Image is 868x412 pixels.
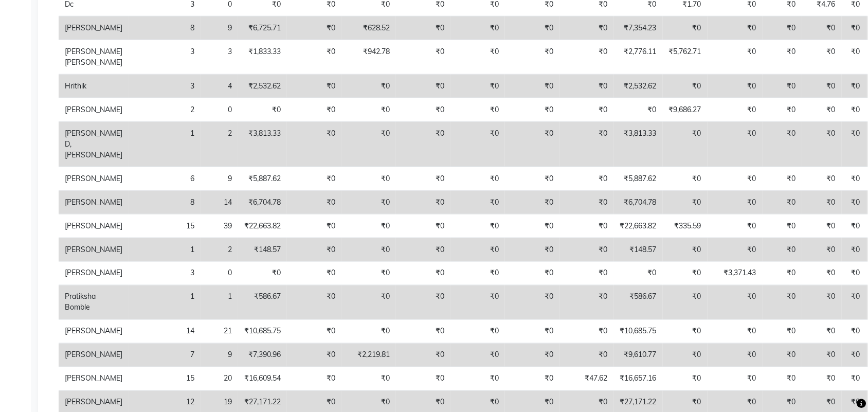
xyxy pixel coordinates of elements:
[559,40,614,75] td: ₹0
[614,75,663,98] td: ₹2,532.62
[450,16,505,40] td: ₹0
[505,16,559,40] td: ₹0
[201,191,238,214] td: 14
[59,98,129,122] td: [PERSON_NAME]
[708,167,763,191] td: ₹0
[129,98,201,122] td: 2
[708,40,763,75] td: ₹0
[59,16,129,40] td: [PERSON_NAME]
[708,16,763,40] td: ₹0
[201,320,238,344] td: 21
[129,238,201,262] td: 1
[450,285,505,320] td: ₹0
[663,98,708,122] td: ₹9,686.27
[341,262,396,285] td: ₹0
[614,167,663,191] td: ₹5,887.62
[505,122,559,167] td: ₹0
[763,122,802,167] td: ₹0
[201,40,238,75] td: 3
[559,122,614,167] td: ₹0
[842,238,866,262] td: ₹0
[287,98,341,122] td: ₹0
[287,214,341,238] td: ₹0
[614,344,663,367] td: ₹9,610.77
[663,191,708,214] td: ₹0
[341,320,396,344] td: ₹0
[287,16,341,40] td: ₹0
[842,191,866,214] td: ₹0
[559,214,614,238] td: ₹0
[505,367,559,391] td: ₹0
[341,40,396,75] td: ₹942.78
[663,285,708,320] td: ₹0
[614,191,663,214] td: ₹6,704.78
[341,122,396,167] td: ₹0
[201,344,238,367] td: 9
[238,367,287,391] td: ₹16,609.54
[708,238,763,262] td: ₹0
[763,98,802,122] td: ₹0
[802,98,842,122] td: ₹0
[559,344,614,367] td: ₹0
[842,214,866,238] td: ₹0
[842,16,866,40] td: ₹0
[763,320,802,344] td: ₹0
[763,167,802,191] td: ₹0
[238,167,287,191] td: ₹5,887.62
[802,40,842,75] td: ₹0
[763,367,802,391] td: ₹0
[663,16,708,40] td: ₹0
[396,285,450,320] td: ₹0
[663,320,708,344] td: ₹0
[802,262,842,285] td: ₹0
[287,344,341,367] td: ₹0
[663,167,708,191] td: ₹0
[238,98,287,122] td: ₹0
[287,285,341,320] td: ₹0
[238,191,287,214] td: ₹6,704.78
[559,75,614,98] td: ₹0
[396,122,450,167] td: ₹0
[614,367,663,391] td: ₹16,657.16
[238,262,287,285] td: ₹0
[59,367,129,391] td: [PERSON_NAME]
[287,262,341,285] td: ₹0
[663,214,708,238] td: ₹335.59
[802,167,842,191] td: ₹0
[287,191,341,214] td: ₹0
[763,262,802,285] td: ₹0
[708,367,763,391] td: ₹0
[129,122,201,167] td: 1
[287,122,341,167] td: ₹0
[201,285,238,320] td: 1
[802,75,842,98] td: ₹0
[505,320,559,344] td: ₹0
[559,262,614,285] td: ₹0
[842,344,866,367] td: ₹0
[201,214,238,238] td: 39
[763,285,802,320] td: ₹0
[59,285,129,320] td: Pratiksha Bomble
[842,320,866,344] td: ₹0
[238,40,287,75] td: ₹1,833.33
[59,320,129,344] td: [PERSON_NAME]
[802,191,842,214] td: ₹0
[802,238,842,262] td: ₹0
[763,191,802,214] td: ₹0
[450,367,505,391] td: ₹0
[129,167,201,191] td: 6
[708,285,763,320] td: ₹0
[763,238,802,262] td: ₹0
[614,122,663,167] td: ₹3,813.33
[341,238,396,262] td: ₹0
[505,98,559,122] td: ₹0
[201,167,238,191] td: 9
[129,40,201,75] td: 3
[129,285,201,320] td: 1
[59,238,129,262] td: [PERSON_NAME]
[287,367,341,391] td: ₹0
[450,320,505,344] td: ₹0
[450,344,505,367] td: ₹0
[59,214,129,238] td: [PERSON_NAME]
[396,214,450,238] td: ₹0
